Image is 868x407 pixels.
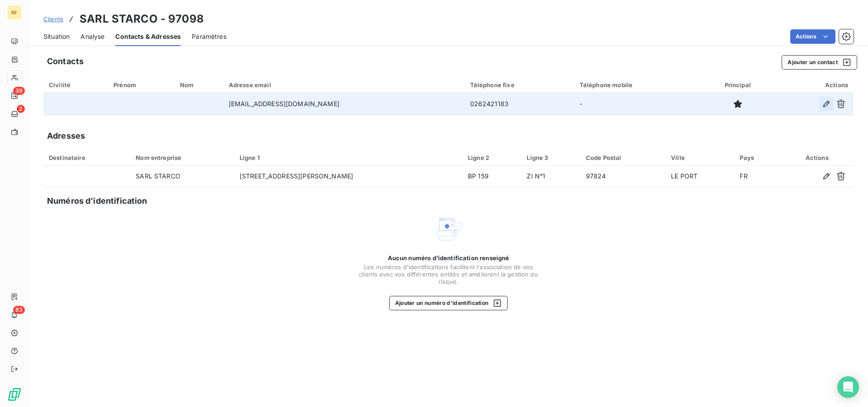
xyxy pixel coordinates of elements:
span: Les numéros d'identifications facilitent l'association de vos clients avec vos différentes entité... [358,263,539,285]
a: Clients [43,14,63,23]
span: Situation [43,32,70,41]
span: Analyse [80,32,104,41]
span: Clients [43,15,63,23]
button: Ajouter un contact [782,55,857,70]
button: Actions [790,29,835,44]
td: 97824 [580,166,665,187]
div: Téléphone fixe [470,81,569,89]
a: 39 [7,89,21,103]
td: - [574,93,701,115]
h5: Contacts [47,55,84,68]
div: Actions [780,81,848,89]
div: RF [7,5,22,20]
span: Aucun numéro d’identification renseigné [388,254,509,262]
span: 39 [13,87,25,95]
div: Code Postal [586,154,660,161]
img: Empty state [434,215,463,243]
div: Pays [740,154,775,161]
td: SARL STARCO [130,166,234,187]
div: Ville [671,154,729,161]
span: Paramètres [192,32,226,41]
div: Ligne 3 [527,154,575,161]
span: 2 [17,105,25,113]
td: [EMAIL_ADDRESS][DOMAIN_NAME] [223,93,465,115]
h5: Numéros d’identification [47,195,147,207]
a: 2 [7,107,21,121]
div: Destinataire [49,154,125,161]
span: Contacts & Adresses [115,32,181,41]
div: Nom entreprise [136,154,229,161]
div: Civilité [49,81,103,89]
td: FR [734,166,780,187]
td: ZI N°1 [521,166,580,187]
h5: Adresses [47,130,85,142]
div: Ligne 1 [240,154,457,161]
div: Prénom [113,81,169,89]
h3: SARL STARCO - 97098 [80,11,204,27]
span: 83 [13,306,25,314]
div: Adresse email [229,81,459,89]
div: Téléphone mobile [580,81,695,89]
button: Ajouter un numéro d’identification [389,296,508,310]
td: BP 159 [462,166,521,187]
td: LE PORT [665,166,734,187]
div: Nom [180,81,218,89]
div: Principal [706,81,769,89]
div: Open Intercom Messenger [837,376,859,398]
div: Ligne 2 [468,154,516,161]
img: Logo LeanPay [7,387,22,402]
td: [STREET_ADDRESS][PERSON_NAME] [234,166,462,187]
div: Actions [786,154,849,161]
td: 0262421183 [465,93,574,115]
